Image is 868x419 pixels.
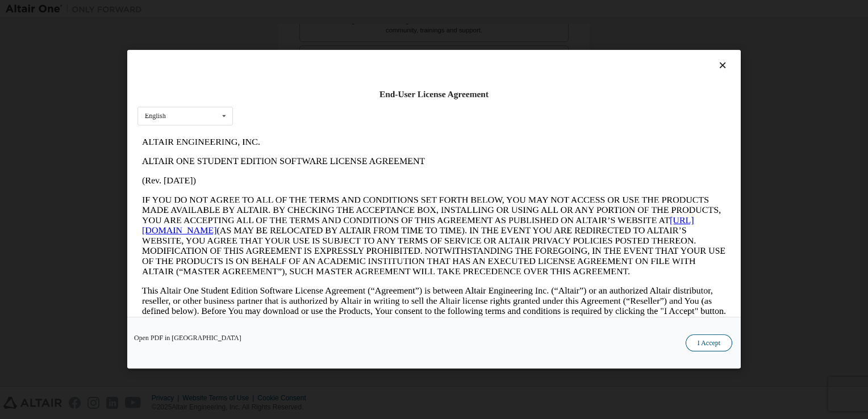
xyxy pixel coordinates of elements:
[5,24,589,34] p: ALTAIR ONE STUDENT EDITION SOFTWARE LICENSE AGREEMENT
[5,62,589,144] p: IF YOU DO NOT AGREE TO ALL OF THE TERMS AND CONDITIONS SET FORTH BELOW, YOU MAY NOT ACCESS OR USE...
[5,43,589,53] p: (Rev. [DATE])
[137,89,731,100] div: End-User License Agreement
[686,335,732,352] button: I Accept
[5,153,589,194] p: This Altair One Student Edition Software License Agreement (“Agreement”) is between Altair Engine...
[5,83,557,103] a: [URL][DOMAIN_NAME]
[5,5,589,15] p: ALTAIR ENGINEERING, INC.
[145,113,166,120] div: English
[134,335,241,342] a: Open PDF in [GEOGRAPHIC_DATA]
